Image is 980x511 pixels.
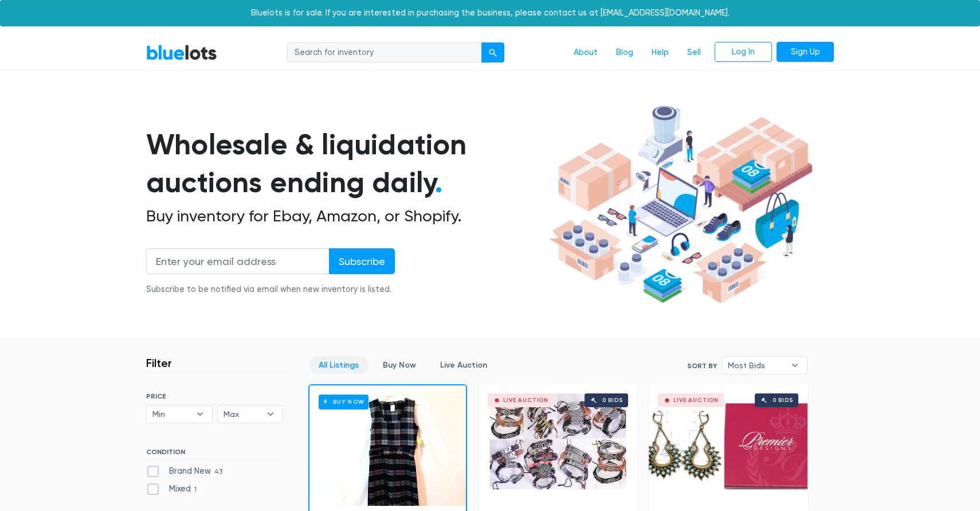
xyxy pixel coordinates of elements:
[146,126,545,202] h1: Wholesale & liquidation auctions ending daily
[211,467,226,477] span: 43
[309,356,369,374] a: All Listings
[545,100,817,309] img: hero-ee84e7d0318cb26816c560f6b4441b76977f77a177738b4e94f68c95b2b83dbb.png
[224,405,261,423] span: Max
[373,356,426,374] a: Buy Now
[602,397,623,403] div: 0 bids
[479,384,637,505] a: Live Auction 0 bids
[678,42,710,64] a: Sell
[430,356,497,374] a: Live Auction
[435,165,442,200] span: .
[146,206,545,226] h2: Buy inventory for Ebay, Amazon, or Shopify.
[191,485,201,494] span: 1
[152,405,190,423] span: Min
[188,405,212,423] b: ▾
[258,405,283,423] b: ▾
[503,397,548,403] div: Live Auction
[146,44,217,61] a: BlueLots
[146,483,201,496] label: Mixed
[146,448,283,461] h6: CONDITION
[773,397,793,403] div: 0 bids
[329,248,395,274] input: Subscribe
[146,392,283,400] h6: PRICE
[146,356,172,370] h3: Filter
[649,384,807,505] a: Live Auction 0 bids
[565,42,607,64] a: About
[146,465,226,478] label: Brand New
[607,42,642,64] a: Blog
[146,248,330,274] input: Enter your email address
[728,357,785,374] span: Most Bids
[673,397,719,403] div: Live Auction
[319,395,369,409] h6: Buy Now
[287,42,482,63] input: Search for inventory
[783,357,807,374] b: ▾
[642,42,678,64] a: Help
[777,42,834,63] a: Sign Up
[715,42,772,63] a: Log In
[687,361,717,371] label: Sort By
[146,283,395,296] div: Subscribe to be notified via email when new inventory is listed.
[309,385,466,506] a: Buy Now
